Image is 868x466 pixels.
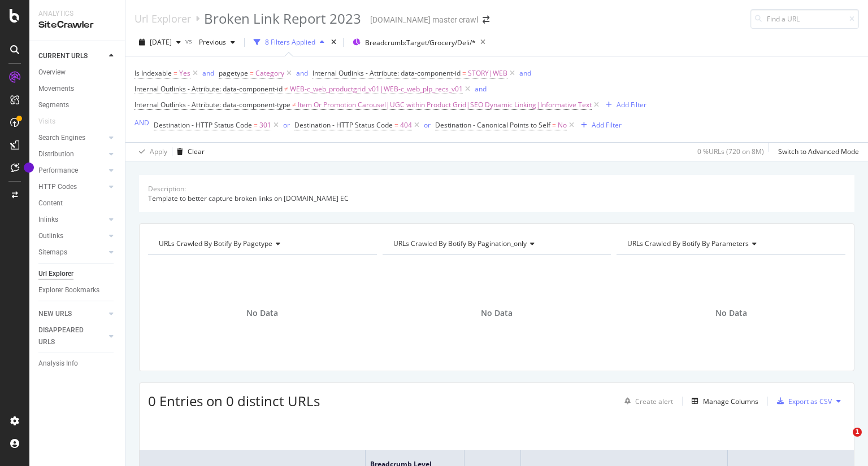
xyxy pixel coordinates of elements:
div: CURRENT URLS [38,50,88,62]
div: and [475,84,487,94]
span: vs [185,36,194,46]
span: pagetype [219,68,248,78]
div: DISAPPEARED URLS [38,324,96,348]
div: and [296,68,308,78]
div: Apply [150,147,167,156]
a: Content [38,197,117,209]
button: Add Filter [601,98,646,112]
a: Visits [38,116,67,128]
button: Clear [172,143,205,161]
a: Analysis Info [38,358,117,370]
span: = [462,68,466,78]
button: or [283,120,290,130]
span: 2025 Sep. 22nd [150,37,172,47]
a: Segments [38,99,117,111]
span: Internal Outlinks - Attribute: data-component-id [313,68,461,78]
span: ≠ [284,84,288,94]
iframe: Intercom live chat [830,428,857,455]
span: 1 [853,428,862,437]
span: Internal Outlinks - Attribute: data-component-id [134,84,283,94]
a: Performance [38,165,106,177]
button: and [296,68,308,78]
div: Description: [148,184,186,194]
div: Export as CSV [788,397,832,406]
div: Analysis Info [38,358,78,370]
a: Inlinks [38,214,106,226]
a: Distribution [38,148,106,160]
a: DISAPPEARED URLS [38,324,106,348]
button: Create alert [620,392,673,410]
span: = [394,120,398,130]
div: 0 % URLs ( 720 on 8M ) [697,147,764,156]
div: Template to better capture broken links on [DOMAIN_NAME] EC [148,194,845,203]
div: Outlinks [38,230,63,242]
div: and [519,68,531,78]
a: NEW URLS [38,308,106,320]
div: Add Filter [617,100,646,109]
div: Sitemaps [38,247,67,258]
span: Category [255,65,284,81]
button: Manage Columns [687,394,758,408]
span: URLs Crawled By Botify By pagination_only [393,239,527,248]
button: or [424,120,431,130]
span: URLs Crawled By Botify By pagetype [159,239,272,248]
a: Sitemaps [38,247,106,258]
div: Manage Columns [703,397,758,406]
span: = [254,120,258,130]
a: Search Engines [38,132,106,144]
div: Clear [188,147,205,156]
div: or [283,120,290,130]
div: Create alert [635,397,673,406]
span: Internal Outlinks - Attribute: data-component-type [134,100,290,109]
span: Breadcrumb: Target/Grocery/Deli/* [365,38,476,47]
div: Overview [38,67,66,78]
div: arrow-right-arrow-left [483,16,489,24]
div: NEW URLS [38,308,72,320]
button: AND [134,117,149,128]
span: No Data [246,307,278,319]
a: HTTP Codes [38,181,106,193]
div: times [329,37,338,48]
span: = [552,120,556,130]
a: Outlinks [38,230,106,242]
button: Export as CSV [772,392,832,410]
div: Url Explorer [38,268,73,280]
span: No Data [481,307,513,319]
a: Movements [38,83,117,95]
button: and [202,68,214,78]
button: Breadcrumb:Target/Grocery/Deli/* [348,33,476,51]
div: Explorer Bookmarks [38,284,99,296]
span: 404 [400,117,412,133]
span: ≠ [292,100,296,109]
div: 8 Filters Applied [265,37,315,47]
a: Url Explorer [134,12,191,25]
button: Apply [134,143,167,161]
span: Yes [179,65,190,81]
div: Tooltip anchor [24,162,34,173]
a: CURRENT URLS [38,50,106,62]
span: WEB-c_web_productgrid_v01|WEB-c_web_plp_recs_v01 [290,81,463,97]
span: STORY|WEB [468,65,507,81]
div: Movements [38,83,74,95]
div: Add Filter [592,120,622,130]
div: Content [38,197,63,209]
button: and [519,68,531,78]
span: URLs Crawled By Botify By parameters [627,239,749,248]
span: 301 [259,117,271,133]
div: Performance [38,165,78,177]
a: Overview [38,67,117,78]
h4: URLs Crawled By Botify By pagetype [157,235,367,253]
h4: URLs Crawled By Botify By parameters [625,235,835,253]
a: Explorer Bookmarks [38,284,117,296]
span: Destination - Canonical Points to Self [435,120,550,130]
div: Search Engines [38,132,85,144]
div: Inlinks [38,214,58,226]
div: HTTP Codes [38,181,77,193]
a: Url Explorer [38,268,117,280]
button: Previous [194,33,240,51]
span: Item Or Promotion Carousel|UGC within Product Grid|SEO Dynamic Linking|Informative Text [298,97,592,113]
button: Add Filter [576,118,622,132]
div: or [424,120,431,130]
input: Find a URL [750,9,859,29]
